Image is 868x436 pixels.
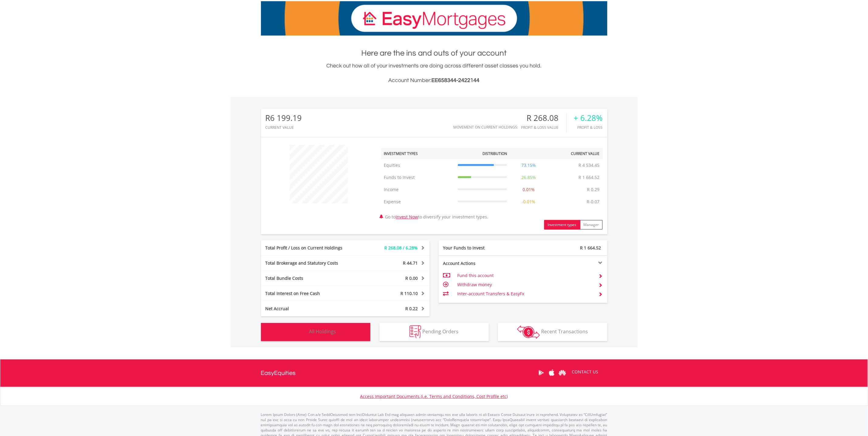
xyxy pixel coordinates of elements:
span: R 44.71 [403,260,418,266]
td: Income [381,184,455,196]
div: Net Accrual [261,306,359,312]
img: EasyMortage Promotion Banner [261,1,607,36]
div: R6 199.19 [266,114,302,122]
span: Pending Orders [422,328,458,335]
a: Google Play [536,363,547,382]
div: CURRENT VALUE [266,125,302,129]
div: Distribution [482,151,507,156]
td: R-0.07 [584,196,603,208]
td: 73.15% [510,159,547,171]
div: Total Profit / Loss on Current Holdings [261,245,359,251]
div: Movement on Current Holdings: [454,125,518,129]
td: Withdraw money [457,280,594,289]
td: 0.01% [510,184,547,196]
div: Profit & Loss [574,125,603,129]
div: Your Funds to Invest [439,245,523,251]
h1: Here are the ins and outs of your account [261,48,607,59]
a: Huawei [557,363,568,382]
a: Invest Now [396,214,418,220]
div: + 6.28% [574,114,603,122]
span: R 1 664.52 [580,245,601,251]
span: R 110.10 [401,290,418,296]
button: Investment types [544,220,580,230]
h3: Account Number: [261,76,607,85]
div: R 268.08 [521,114,566,122]
a: EasyEquities [261,359,296,387]
div: Go to to diversify your investment types. [376,142,607,230]
td: Funds to Invest [381,171,455,184]
span: R 0.00 [406,275,418,281]
img: pending_instructions-wht.png [410,325,421,338]
th: Investment Types [381,148,455,159]
button: Recent Transactions [498,323,607,341]
span: R 0.22 [406,306,418,311]
td: Fund this account [457,271,594,280]
td: Inter-account Transfers & EasyFx [457,289,594,298]
div: Profit & Loss Value [521,125,566,129]
td: R 0.29 [584,184,603,196]
td: R 1 664.52 [576,171,603,184]
td: Expense [381,196,455,208]
span: R 268.08 / 6.28% [385,245,418,251]
img: transactions-zar-wht.png [517,325,540,339]
td: 26.85% [510,171,547,184]
button: All Holdings [261,323,370,341]
button: Manager [580,220,603,230]
span: Recent Transactions [541,328,588,335]
div: Total Bundle Costs [261,275,359,281]
a: CONTACT US [568,363,603,380]
div: Total Interest on Free Cash [261,290,359,297]
img: holdings-wht.png [295,325,308,338]
a: Apple [547,363,557,382]
button: Pending Orders [379,323,489,341]
td: -0.01% [510,196,547,208]
td: R 4 534.45 [576,159,603,171]
th: Current Value [547,148,603,159]
a: Access Important Documents (i.e. Terms and Conditions, Cost Profile etc) [360,393,508,399]
span: All Holdings [309,328,336,335]
td: Equities [381,159,455,171]
div: Account Actions [439,260,523,266]
div: Total Brokerage and Statutory Costs [261,260,359,266]
div: Check out how all of your investments are doing across different asset classes you hold. [261,62,607,85]
span: EE658344-2422144 [432,77,480,83]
